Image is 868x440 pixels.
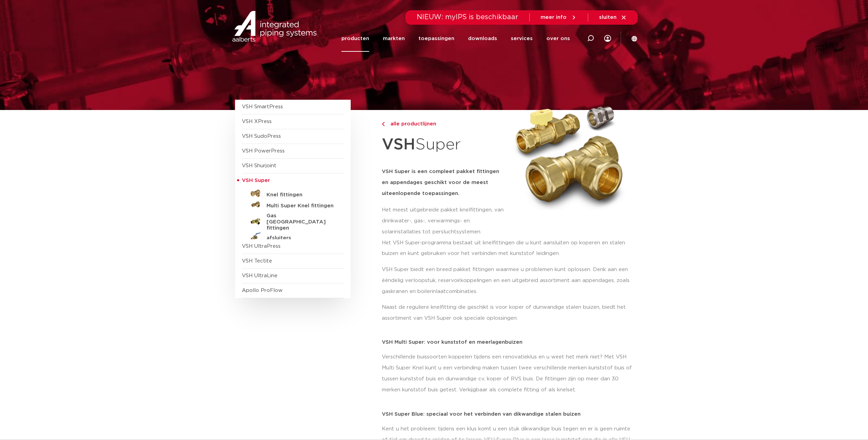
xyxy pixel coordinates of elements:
[418,25,454,52] a: toepassingen
[382,122,385,126] img: chevron-right.svg
[417,14,518,21] span: NIEUW: myIPS is beschikbaar
[242,258,272,264] a: VSH Tectite
[383,25,405,52] a: markten
[382,412,633,417] p: VSH Super Blue: speciaal voor het verbinden van dikwandige stalen buizen
[267,192,334,198] h5: Knel fittingen
[382,340,633,345] p: VSH Multi Super: voor kunststof en meerlagenbuizen
[382,120,506,128] a: alle productlijnen
[267,213,334,231] h5: Gas [GEOGRAPHIC_DATA] fittingen
[267,235,334,241] h5: afsluiters
[468,25,497,52] a: downloads
[382,302,633,324] p: Naast de reguliere knelfitting die geschikt is voor koper of dunwandige stalen buizen, biedt het ...
[242,178,270,183] span: VSH Super
[242,210,344,231] a: Gas [GEOGRAPHIC_DATA] fittingen
[382,137,415,152] strong: VSH
[242,119,272,124] a: VSH XPress
[242,134,281,139] a: VSH SudoPress
[599,14,627,21] a: sluiten
[382,352,633,395] p: Verschillende buissoorten koppelen tijdens een renovatieklus en u weet het merk niet? Met VSH Mul...
[242,104,283,109] a: VSH SmartPress
[242,273,277,278] a: VSH UltraLine
[382,166,506,199] h5: VSH Super is een compleet pakket fittingen en appendages geschikt voor de meest uiteenlopende toe...
[341,25,570,52] nav: Menu
[599,15,617,20] span: sluiten
[242,231,344,242] a: afsluiters
[511,25,533,52] a: services
[341,25,369,52] a: producten
[382,237,633,259] p: Het VSH Super-programma bestaat uit knelfittingen die u kunt aansluiten op koperen en stalen buiz...
[546,25,570,52] a: over ons
[267,203,334,209] h5: Multi Super Knel fittingen
[242,148,285,154] a: VSH PowerPress
[242,199,344,210] a: Multi Super Knel fittingen
[541,15,567,20] span: meer info
[382,264,633,297] p: VSH Super biedt een breed pakket fittingen waarmee u problemen kunt oplossen. Denk aan een ééndel...
[382,132,506,158] h1: Super
[242,288,283,293] a: Apollo ProFlow
[242,244,281,249] a: VSH UltraPress
[242,188,344,199] a: Knel fittingen
[386,121,436,126] span: alle productlijnen
[242,163,276,168] a: VSH Shurjoint
[541,14,577,21] a: meer info
[382,205,506,237] p: Het meest uitgebreide pakket knelfittingen, van drinkwater-, gas-, verwarmings- en solarinstallat...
